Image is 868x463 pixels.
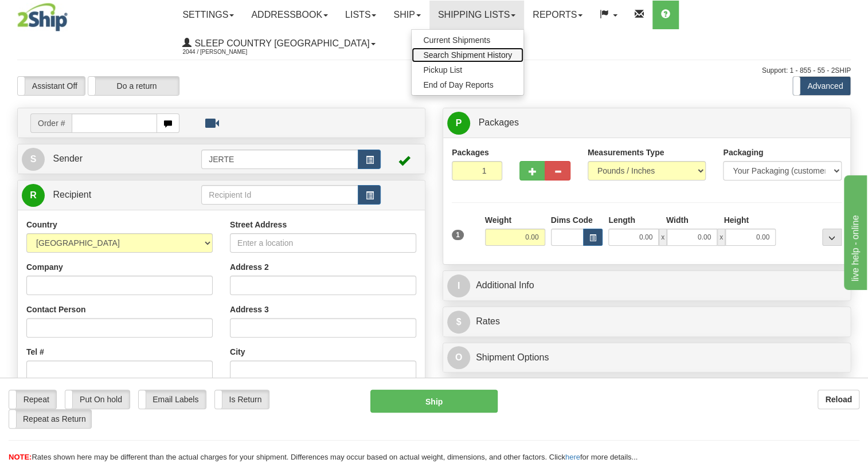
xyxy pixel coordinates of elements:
span: Current Shipments [423,36,490,45]
a: OShipment Options [447,346,846,370]
a: Lists [337,1,385,29]
label: Tel # [26,346,44,358]
span: Search Shipment History [423,50,512,60]
label: Repeat as Return [9,410,91,428]
a: Settings [174,1,243,29]
label: City [230,346,245,358]
label: Assistant Off [18,77,85,95]
a: Reports [524,1,591,29]
label: Weight [485,214,511,226]
label: Street Address [230,219,287,230]
span: Pickup List [423,65,462,74]
label: Advanced [793,77,850,95]
label: Repeat [9,390,56,409]
a: here [565,453,580,461]
label: Packages [452,147,489,158]
label: Measurements Type [588,147,664,158]
a: IAdditional Info [447,274,846,297]
a: End of Day Reports [412,77,523,92]
label: Country [26,219,57,230]
a: S Sender [22,147,201,171]
label: Put On hold [65,390,129,409]
a: Search Shipment History [412,48,523,62]
label: Address 3 [230,304,269,315]
a: P Packages [447,111,846,135]
a: $Rates [447,310,846,333]
span: 1 [452,230,464,240]
b: Reload [825,395,852,404]
iframe: chat widget [842,173,867,290]
span: x [659,229,667,246]
span: Sender [53,154,83,163]
label: Company [26,261,63,273]
span: S [22,148,45,171]
input: Enter a location [230,233,416,253]
img: logo2044.jpg [17,3,68,32]
a: Current Shipments [412,33,523,48]
a: Sleep Country [GEOGRAPHIC_DATA] 2044 / [PERSON_NAME] [174,29,384,58]
label: Height [724,214,749,226]
span: Order # [30,113,72,133]
label: Is Return [215,390,269,409]
label: Contact Person [26,304,85,315]
div: Support: 1 - 855 - 55 - 2SHIP [17,66,851,76]
button: Ship [370,390,498,413]
a: Pickup List [412,62,523,77]
label: Length [608,214,635,226]
span: 2044 / [PERSON_NAME] [182,46,268,58]
a: Addressbook [243,1,337,29]
span: R [22,184,45,207]
a: Ship [385,1,429,29]
span: End of Day Reports [423,80,493,89]
label: Do a return [88,77,179,95]
input: Recipient Id [201,185,358,205]
label: Dims Code [551,214,593,226]
label: Packaging [723,147,763,158]
a: Shipping lists [429,1,524,29]
label: Width [666,214,689,226]
label: Email Labels [139,390,206,409]
span: I [447,274,470,297]
div: live help - online [9,7,106,21]
span: Recipient [53,190,91,199]
label: Address 2 [230,261,269,273]
span: NOTE: [9,453,32,461]
span: $ [447,311,470,333]
span: P [447,112,470,135]
div: ... [822,229,842,246]
input: Sender Id [201,150,358,169]
span: Packages [478,117,518,127]
span: x [717,229,725,246]
a: R Recipient [22,183,181,207]
span: Sleep Country [GEOGRAPHIC_DATA] [191,38,369,48]
span: O [447,346,470,369]
button: Reload [818,390,859,409]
